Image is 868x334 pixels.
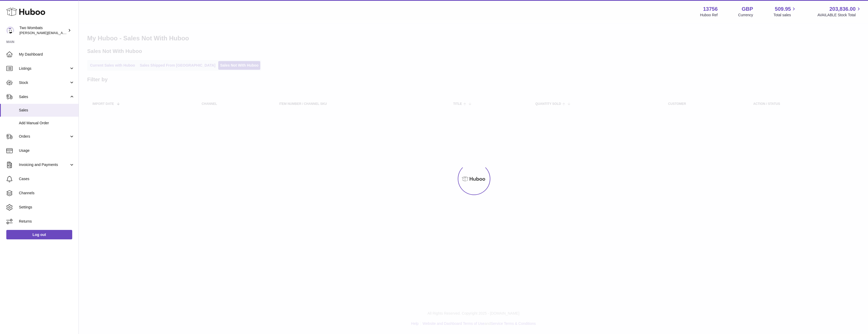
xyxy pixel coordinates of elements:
strong: 13756 [703,6,718,13]
span: Orders [19,134,69,139]
a: Log out [6,230,72,239]
span: Settings [19,205,75,210]
span: My Dashboard [19,52,75,57]
span: 509.95 [775,6,791,13]
span: 203,836.00 [829,6,856,13]
span: Cases [19,176,75,181]
div: Two Wombats [19,25,67,35]
span: Listings [19,66,69,71]
strong: GBP [742,6,753,13]
span: Invoicing and Payments [19,162,69,167]
div: Currency [738,13,753,18]
span: Sales [19,94,69,99]
span: Add Manual Order [19,121,75,126]
span: Returns [19,219,75,224]
span: Stock [19,80,69,85]
span: Total sales [773,13,797,18]
span: AVAILABLE Stock Total [817,13,862,18]
span: Usage [19,148,75,153]
a: 509.95 Total sales [773,6,797,18]
a: 203,836.00 AVAILABLE Stock Total [817,6,862,18]
img: alan@twowombats.com [6,26,14,34]
span: [PERSON_NAME][EMAIL_ADDRESS][DOMAIN_NAME] [19,31,105,35]
div: Huboo Ref [700,13,718,18]
span: Channels [19,191,75,196]
span: Sales [19,108,75,113]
